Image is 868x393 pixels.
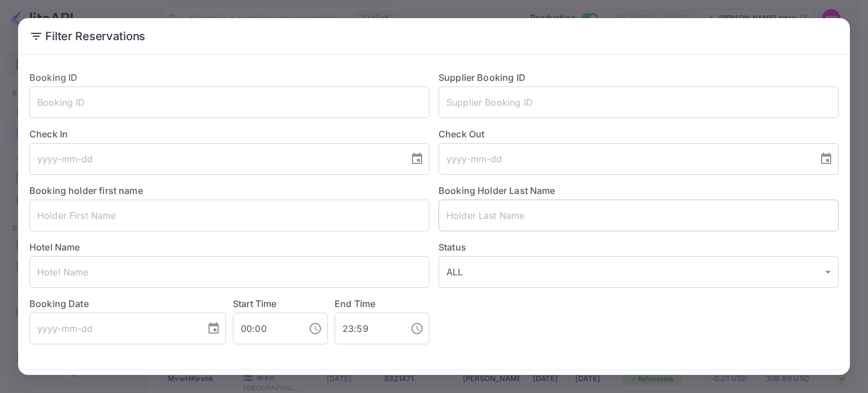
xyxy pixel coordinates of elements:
input: hh:mm [335,313,401,344]
input: yyyy-mm-dd [29,143,401,175]
input: yyyy-mm-dd [439,143,810,175]
div: ALL [439,256,839,288]
button: Choose date [406,148,428,170]
button: Choose time, selected time is 12:00 AM [304,317,327,340]
input: Holder First Name [29,200,429,231]
input: hh:mm [233,313,300,344]
label: Status [439,240,839,254]
label: Booking Date [29,297,226,310]
label: End Time [335,298,375,309]
label: Supplier Booking ID [439,72,526,83]
input: Holder Last Name [439,200,839,231]
label: Check Out [439,127,839,141]
input: Booking ID [29,87,429,118]
input: Hotel Name [29,256,429,288]
h2: Filter Reservations [18,18,850,54]
input: yyyy-mm-dd [29,313,198,344]
label: Check In [29,127,429,141]
button: Choose time, selected time is 11:59 PM [406,317,428,340]
input: Supplier Booking ID [439,87,839,118]
label: Hotel Name [29,241,80,253]
label: Booking ID [29,72,78,83]
label: Booking holder first name [29,185,143,196]
button: Choose date [202,317,225,340]
label: Start Time [233,298,277,309]
label: Booking Holder Last Name [439,185,555,196]
button: Choose date [815,148,837,170]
